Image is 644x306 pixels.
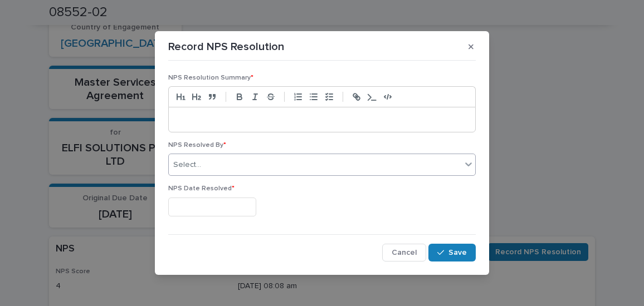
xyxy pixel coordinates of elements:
div: Select... [173,159,201,171]
span: Save [448,249,467,256]
p: Record NPS Resolution [168,40,284,53]
span: NPS Date Resolved [168,185,235,192]
button: Cancel [382,244,426,261]
span: NPS Resolved By [168,142,226,149]
span: NPS Resolution Summary [168,75,253,81]
button: Save [428,244,476,261]
span: Cancel [392,249,417,256]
